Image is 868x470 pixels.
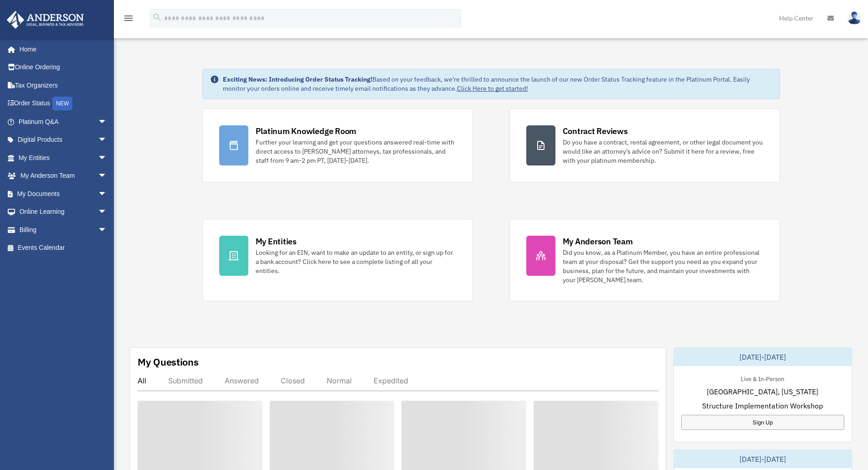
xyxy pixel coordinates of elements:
img: Anderson Advisors Platinum Portal [4,11,87,29]
div: Expedited [374,376,408,385]
a: My Entities Looking for an EIN, want to make an update to an entity, or sign up for a bank accoun... [202,219,473,301]
a: Tax Organizers [6,76,121,94]
div: Normal [327,376,352,385]
span: arrow_drop_down [98,131,116,150]
a: Contract Reviews Do you have a contract, rental agreement, or other legal document you would like... [509,108,780,182]
a: Online Ordering [6,58,121,77]
a: Order StatusNEW [6,94,121,113]
div: Closed [281,376,305,385]
span: arrow_drop_down [98,113,116,131]
a: menu [123,16,134,24]
strong: Exciting News: Introducing Order Status Tracking! [223,75,372,83]
div: Did you know, as a Platinum Member, you have an entire professional team at your disposal? Get th... [563,248,763,284]
a: My Anderson Team Did you know, as a Platinum Member, you have an entire professional team at your... [509,219,780,301]
a: Sign Up [681,415,844,430]
a: Home [6,40,116,58]
a: Platinum Q&Aarrow_drop_down [6,113,121,131]
span: arrow_drop_down [98,203,116,222]
img: User Pic [847,11,861,25]
a: My Documentsarrow_drop_down [6,185,121,203]
a: Platinum Knowledge Room Further your learning and get your questions answered real-time with dire... [202,108,473,182]
a: My Entitiesarrow_drop_down [6,149,121,167]
div: Contract Reviews [563,125,628,137]
div: [DATE]-[DATE] [674,450,852,468]
div: NEW [52,97,72,110]
a: My Anderson Teamarrow_drop_down [6,167,121,185]
div: My Entities [256,236,297,247]
span: arrow_drop_down [98,149,116,167]
span: arrow_drop_down [98,185,116,203]
div: Live & In-Person [734,373,791,383]
div: Submitted [168,376,203,385]
div: Answered [225,376,259,385]
span: arrow_drop_down [98,167,116,186]
a: Digital Productsarrow_drop_down [6,131,121,149]
span: arrow_drop_down [98,221,116,239]
div: My Anderson Team [563,236,633,247]
div: Looking for an EIN, want to make an update to an entity, or sign up for a bank account? Click her... [256,248,456,275]
a: Click Here to get started! [457,84,528,93]
span: [GEOGRAPHIC_DATA], [US_STATE] [707,386,818,397]
div: My Questions [138,355,199,369]
span: Structure Implementation Workshop [702,400,823,411]
a: Events Calendar [6,239,121,257]
div: Further your learning and get your questions answered real-time with direct access to [PERSON_NAM... [256,138,456,165]
div: Based on your feedback, we're thrilled to announce the launch of our new Order Status Tracking fe... [223,75,772,93]
div: Platinum Knowledge Room [256,125,357,137]
a: Online Learningarrow_drop_down [6,203,121,221]
a: Billingarrow_drop_down [6,221,121,239]
div: Do you have a contract, rental agreement, or other legal document you would like an attorney's ad... [563,138,763,165]
i: search [152,12,162,22]
div: All [138,376,146,385]
i: menu [123,13,134,24]
div: [DATE]-[DATE] [674,348,852,366]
